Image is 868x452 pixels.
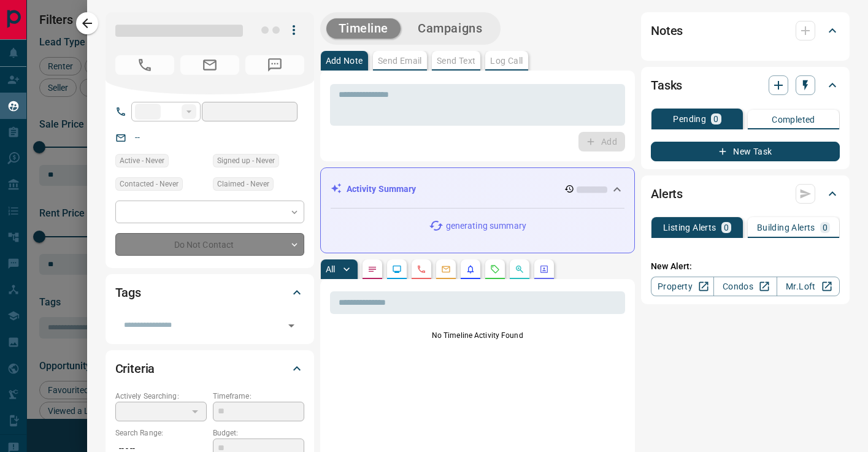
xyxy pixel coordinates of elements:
a: Property [651,277,714,296]
h2: Alerts [651,184,683,204]
div: Criteria [115,354,304,383]
svg: Emails [441,264,451,274]
span: No Number [115,55,174,75]
p: Listing Alerts [663,223,716,232]
span: Signed up - Never [217,155,275,167]
p: New Alert: [651,260,840,273]
a: -- [135,132,140,142]
div: Tasks [651,71,840,100]
p: All [326,265,336,274]
svg: Opportunities [515,264,524,274]
svg: Calls [417,264,426,274]
svg: Notes [367,264,377,274]
h2: Tags [115,283,141,302]
div: Tags [115,278,304,307]
button: Open [283,317,300,334]
button: Timeline [326,18,401,39]
a: Condos [713,277,777,296]
p: Completed [772,115,815,124]
span: Claimed - Never [217,178,269,190]
svg: Requests [490,264,500,274]
p: Building Alerts [757,223,815,232]
h2: Tasks [651,75,682,95]
p: Actively Searching: [115,391,207,402]
span: Active - Never [120,155,164,167]
p: 0 [713,115,718,123]
p: 0 [823,223,828,232]
span: No Email [180,55,239,75]
p: Add Note [326,56,363,65]
div: Notes [651,16,840,45]
span: Contacted - Never [120,178,179,190]
button: New Task [651,142,840,161]
svg: Listing Alerts [466,264,475,274]
p: Pending [673,115,706,123]
div: Do Not Contact [115,233,304,256]
p: generating summary [446,220,526,232]
p: Activity Summary [347,183,417,196]
p: No Timeline Activity Found [330,330,626,341]
div: Activity Summary [331,178,625,201]
svg: Agent Actions [539,264,549,274]
p: Budget: [213,427,304,439]
a: Mr.Loft [777,277,840,296]
p: Search Range: [115,427,207,439]
svg: Lead Browsing Activity [392,264,402,274]
span: No Number [245,55,304,75]
h2: Notes [651,21,683,40]
p: 0 [724,223,729,232]
button: Campaigns [405,18,494,39]
h2: Criteria [115,359,155,378]
p: Timeframe: [213,391,304,402]
div: Alerts [651,179,840,209]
